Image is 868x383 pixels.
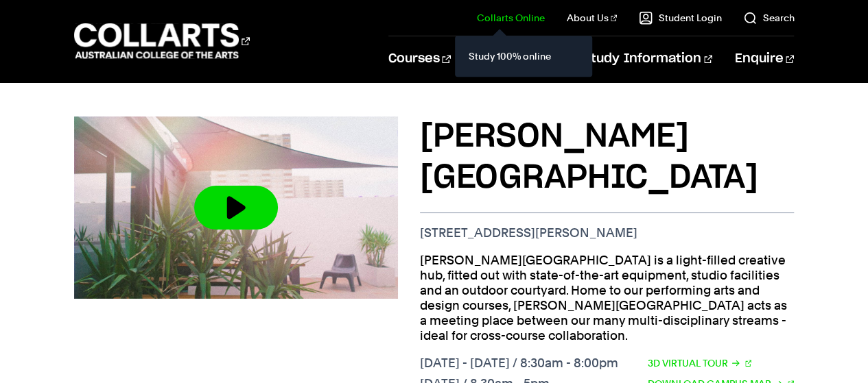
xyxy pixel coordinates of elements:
[477,11,545,25] a: Collarts Online
[567,11,618,25] a: About Us
[388,36,451,82] a: Courses
[74,21,250,60] div: Go to homepage
[734,36,794,82] a: Enquire
[420,253,794,343] p: [PERSON_NAME][GEOGRAPHIC_DATA] is a light-filled creative hub, fitted out with state-of-the-art e...
[648,356,752,371] a: 3D Virtual Tour
[420,116,794,199] h3: [PERSON_NAME][GEOGRAPHIC_DATA]
[420,356,618,371] p: [DATE] - [DATE] / 8:30am - 8:00pm
[743,11,794,25] a: Search
[639,11,721,25] a: Student Login
[74,116,398,299] img: Video thumbnail
[583,36,712,82] a: Study Information
[466,47,581,66] a: Study 100% online
[420,225,794,240] p: [STREET_ADDRESS][PERSON_NAME]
